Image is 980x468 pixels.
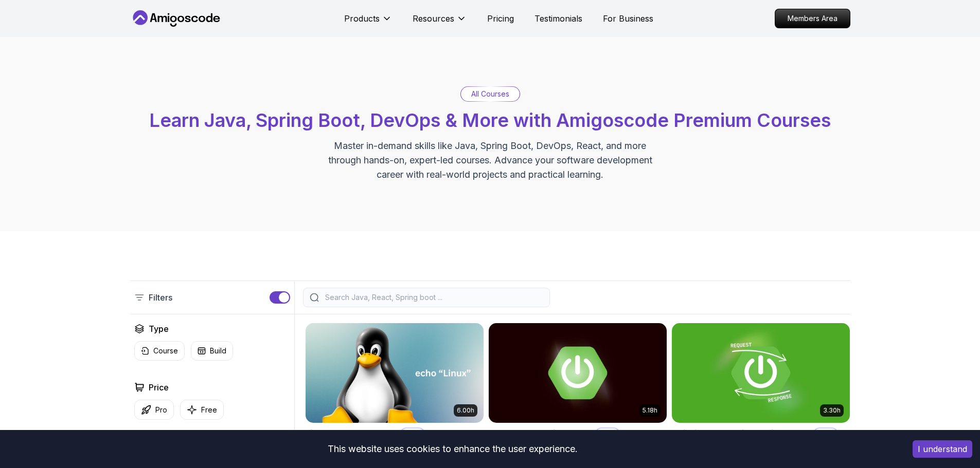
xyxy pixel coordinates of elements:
[344,12,392,33] button: Products
[671,426,809,441] h2: Building APIs with Spring Boot
[305,323,484,464] a: Linux Fundamentals card6.00hLinux FundamentalsProLearn the fundamentals of Linux and how to use t...
[457,406,474,415] p: 6.00h
[913,440,972,458] button: Accept cookies
[401,428,424,439] p: Pro
[814,428,837,439] p: Pro
[775,9,850,28] a: Members Area
[306,323,484,423] img: Linux Fundamentals card
[191,341,233,361] button: Build
[210,346,226,356] p: Build
[134,400,174,420] button: Pro
[180,400,224,420] button: Free
[672,323,850,423] img: Building APIs with Spring Boot card
[534,12,582,25] a: Testimonials
[413,12,454,25] p: Resources
[488,426,591,441] h2: Advanced Spring Boot
[317,139,663,182] p: Master in-demand skills like Java, Spring Boot, DevOps, React, and more through hands-on, expert-...
[489,323,667,423] img: Advanced Spring Boot card
[153,346,178,356] p: Course
[305,426,396,441] h2: Linux Fundamentals
[487,12,514,25] a: Pricing
[643,406,657,415] p: 5.18h
[775,9,850,28] p: Members Area
[823,406,841,415] p: 3.30h
[149,291,172,304] p: Filters
[149,381,169,394] h2: Price
[323,292,543,303] input: Search Java, React, Spring boot ...
[134,341,185,361] button: Course
[344,12,380,25] p: Products
[201,405,217,415] p: Free
[471,89,509,99] p: All Courses
[149,109,831,132] span: Learn Java, Spring Boot, DevOps & More with Amigoscode Premium Courses
[149,323,169,335] h2: Type
[596,428,619,439] p: Pro
[155,405,167,415] p: Pro
[8,438,897,460] div: This website uses cookies to enhance the user experience.
[413,12,467,33] button: Resources
[603,12,653,25] a: For Business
